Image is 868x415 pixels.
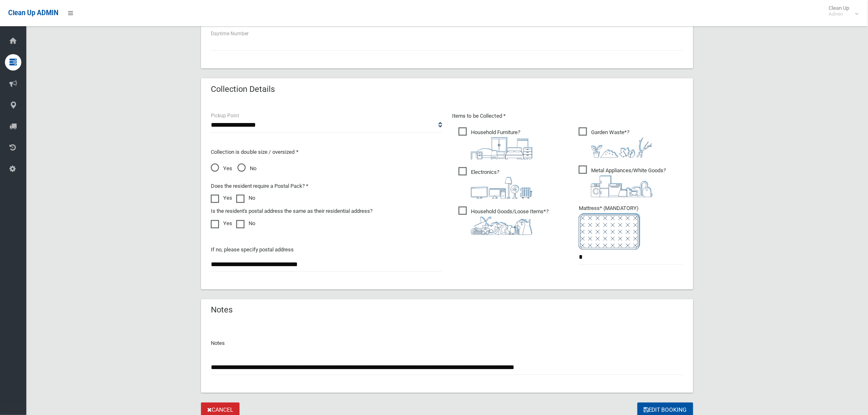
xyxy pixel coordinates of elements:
p: Notes [211,339,683,349]
label: Is the resident's postal address the same as their residential address? [211,206,372,216]
span: Electronics [459,167,532,199]
span: Household Goods/Loose Items* [459,207,548,235]
p: Collection is double size / oversized * [211,147,442,157]
i: ? [471,208,548,235]
label: If no, please specify postal address [211,245,294,255]
i: ? [471,169,532,199]
img: 36c1b0289cb1767239cdd3de9e694f19.png [591,176,653,197]
label: Yes [211,219,232,228]
p: Items to be Collected * [452,111,683,121]
img: e7408bece873d2c1783593a074e5cb2f.png [579,213,640,250]
span: Yes [211,164,232,173]
header: Notes [201,302,242,318]
span: Clean Up ADMIN [8,9,58,17]
small: Admin [829,11,850,17]
img: b13cc3517677393f34c0a387616ef184.png [471,217,532,235]
span: Garden Waste* [579,128,653,158]
label: No [236,219,255,228]
label: Does the resident require a Postal Pack? * [211,181,308,191]
label: Yes [211,193,232,203]
img: 4fd8a5c772b2c999c83690221e5242e0.png [591,137,653,158]
i: ? [591,167,666,197]
span: No [238,164,256,173]
img: aa9efdbe659d29b613fca23ba79d85cb.png [471,137,532,160]
span: Clean Up [825,5,858,17]
span: Metal Appliances/White Goods [579,166,666,197]
header: Collection Details [201,81,285,97]
i: ? [591,129,653,158]
span: Mattress* (MANDATORY) [579,205,683,250]
img: 394712a680b73dbc3d2a6a3a7ffe5a07.png [471,177,532,199]
label: No [236,193,255,203]
span: Household Furniture [459,128,532,160]
i: ? [471,129,532,160]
